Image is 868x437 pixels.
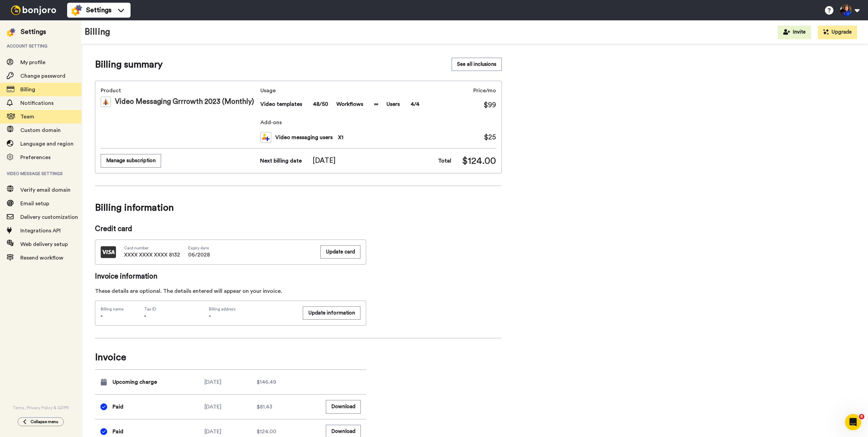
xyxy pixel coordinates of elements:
[275,133,333,141] span: Video messaging users
[144,313,146,319] span: -
[336,100,363,108] span: Workflows
[101,313,103,319] span: -
[859,414,864,419] span: 8
[452,58,502,71] button: See all inclusions
[85,27,110,37] h1: Billing
[260,87,419,95] span: Usage
[204,427,257,436] div: [DATE]
[20,255,63,261] span: Resend workflow
[303,306,360,320] button: Update information
[260,132,271,143] img: team-members.svg
[845,414,861,430] iframe: Intercom live chat
[778,25,811,39] button: Invite
[260,157,302,165] span: Next billing date
[338,133,343,141] span: X 1
[484,100,496,110] span: $99
[313,100,328,108] span: 48/50
[303,306,360,320] a: Update information
[438,157,451,165] span: Total
[71,5,82,16] img: settings-colored.svg
[204,403,257,411] div: [DATE]
[95,287,366,295] div: These details are optional. The details entered will appear on your invoice.
[462,154,496,168] span: $124.00
[209,306,295,312] span: Billing address
[113,403,123,411] span: Paid
[313,156,336,166] span: [DATE]
[188,245,210,251] span: Expiry date
[20,242,68,247] span: Web delivery setup
[20,141,74,147] span: Language and region
[20,100,54,106] span: Notifications
[101,154,161,167] button: Manage subscription
[20,114,34,119] span: Team
[7,28,15,37] img: settings-colored.svg
[257,378,309,386] div: $146.49
[20,228,61,233] span: Integrations API
[31,419,58,424] span: Collapse menu
[20,155,51,160] span: Preferences
[260,118,496,127] span: Add-ons
[484,132,496,142] span: $ 25
[188,251,210,259] span: 06/2028
[257,427,276,436] span: $124.00
[257,403,272,411] span: $81.43
[95,350,366,364] span: Invoice
[101,97,258,107] div: Video Messaging Grrrowth 2023 (Monthly)
[20,128,61,133] span: Custom domain
[95,198,502,217] span: Billing information
[95,58,163,71] span: Billing summary
[113,378,157,386] span: Upcoming charge
[320,245,360,259] button: Update card
[95,224,366,234] span: Credit card
[8,5,59,15] img: bj-logo-header-white.svg
[20,201,49,206] span: Email setup
[374,100,378,108] span: ∞
[20,187,71,193] span: Verify email domain
[204,378,257,386] div: [DATE]
[387,100,400,108] span: Users
[20,73,65,79] span: Change password
[18,417,64,426] button: Collapse menu
[411,100,419,108] span: 4/4
[20,214,78,220] span: Delivery customization
[95,271,366,282] span: Invoice information
[101,306,123,312] span: Billing name
[86,5,112,15] span: Settings
[326,400,361,413] button: Download
[101,97,111,107] img: vm-color.svg
[260,100,302,108] span: Video templates
[20,87,35,92] span: Billing
[21,27,46,37] div: Settings
[113,427,123,436] span: Paid
[124,245,180,251] span: Card number
[144,306,156,312] span: Tax ID
[473,87,496,95] span: Price/mo
[209,313,211,319] span: -
[818,25,857,39] button: Upgrade
[124,251,180,259] span: XXXX XXXX XXXX 8132
[20,60,45,65] span: My profile
[101,87,258,95] span: Product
